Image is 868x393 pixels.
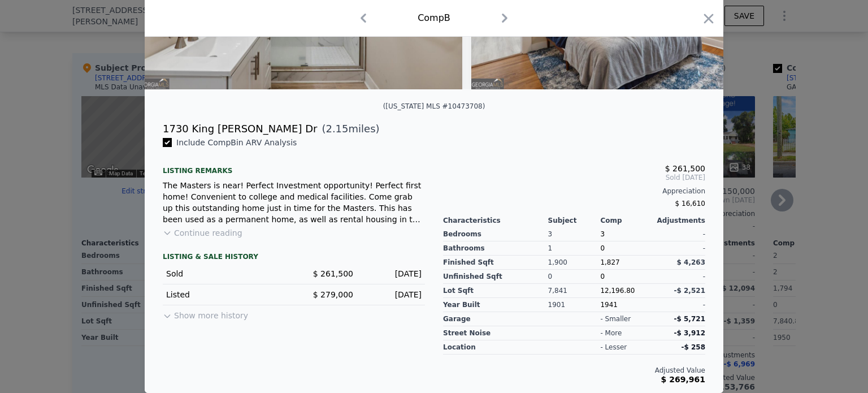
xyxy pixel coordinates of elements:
[443,241,548,256] div: Bathrooms
[163,252,425,264] div: LISTING & SALE HISTORY
[443,227,548,241] div: Bedrooms
[600,287,635,295] span: 12,196.80
[674,315,705,323] span: -$ 5,721
[600,298,653,312] div: 1941
[166,289,285,300] div: Listed
[163,121,317,137] div: 1730 King [PERSON_NAME] Dr
[443,298,548,312] div: Year Built
[548,298,601,312] div: 1901
[172,138,301,147] span: Include Comp B in ARV Analysis
[313,290,353,299] span: $ 279,000
[661,375,705,384] span: $ 269,961
[653,227,705,241] div: -
[653,270,705,284] div: -
[443,187,705,196] div: Appreciation
[383,102,485,110] div: ([US_STATE] MLS #10473708)
[548,284,601,298] div: 7,841
[443,256,548,270] div: Finished Sqft
[443,340,548,355] div: location
[548,256,601,270] div: 1,900
[443,326,548,340] div: street noise
[600,343,627,352] div: - lesser
[681,343,705,351] span: -$ 258
[653,298,705,312] div: -
[653,216,705,225] div: Adjustments
[166,268,285,279] div: Sold
[325,123,348,135] span: 2.15
[548,270,601,284] div: 0
[600,314,631,323] div: - smaller
[674,329,705,337] span: -$ 3,912
[548,216,601,225] div: Subject
[653,241,705,256] div: -
[600,230,605,238] span: 3
[418,11,450,25] div: Comp B
[600,273,605,280] span: 0
[548,241,601,256] div: 1
[600,241,653,256] div: 0
[163,157,425,175] div: Listing remarks
[313,269,353,278] span: $ 261,500
[600,258,619,266] span: 1,827
[362,268,422,279] div: [DATE]
[600,216,653,225] div: Comp
[677,258,705,266] span: $ 4,263
[443,216,548,225] div: Characteristics
[674,287,705,295] span: -$ 2,521
[317,121,379,137] span: ( miles)
[443,366,705,375] div: Adjusted Value
[163,227,242,239] button: Continue reading
[163,305,248,321] button: Show more history
[675,200,705,208] span: $ 16,610
[443,173,705,182] span: Sold [DATE]
[362,289,422,300] div: [DATE]
[443,270,548,284] div: Unfinished Sqft
[548,227,601,241] div: 3
[443,312,548,326] div: garage
[443,284,548,298] div: Lot Sqft
[600,329,622,338] div: - more
[163,180,425,225] div: The Masters is near! Perfect Investment opportunity! Perfect first home! Convenient to college an...
[665,164,705,173] span: $ 261,500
